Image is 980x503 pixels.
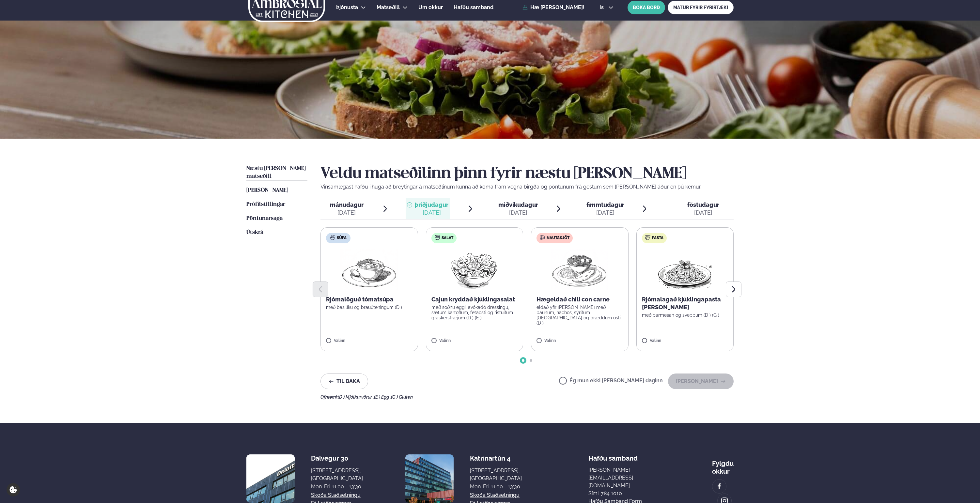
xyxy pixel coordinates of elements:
span: Þjónusta [336,4,358,10]
div: [DATE] [330,209,364,217]
img: beef.svg [540,235,545,240]
span: föstudagur [687,201,719,208]
a: Prófílstillingar [246,201,285,208]
span: þriðjudagur [415,201,448,208]
h2: Veldu matseðilinn þinn fyrir næstu [PERSON_NAME] [320,165,734,183]
div: Dalvegur 30 [311,454,363,462]
button: is [594,5,619,10]
span: mánudagur [330,201,364,208]
span: [PERSON_NAME] [246,188,288,193]
div: [DATE] [415,209,448,217]
a: Matseðill [377,4,400,11]
a: Útskrá [246,229,263,236]
div: [DATE] [687,209,719,217]
span: (E ) Egg , [374,394,391,400]
div: Mon-Fri: 11:00 - 13:30 [470,483,522,491]
span: Pöntunarsaga [246,216,283,221]
img: image alt [246,454,295,503]
button: Previous slide [313,282,328,297]
span: miðvikudagur [498,201,538,208]
a: Þjónusta [336,4,358,11]
a: [PERSON_NAME][EMAIL_ADDRESS][DOMAIN_NAME] [588,466,646,490]
p: með soðnu eggi, avókadó dressingu, sætum kartöflum, fetaosti og ristuðum graskersfræjum (D ) (E ) [431,305,518,320]
p: Hægeldað chili con carne [537,296,623,303]
p: með parmesan og sveppum (D ) (G ) [642,312,728,318]
div: Katrínartún 4 [470,454,522,462]
span: fimmtudagur [586,201,624,208]
a: image alt [712,480,726,493]
p: Cajun kryddað kjúklingasalat [431,296,518,303]
button: BÓKA BORÐ [628,1,665,14]
p: Rjómalagað kjúklingapasta [PERSON_NAME] [642,296,728,311]
button: Til baka [320,373,368,389]
span: (D ) Mjólkurvörur , [338,394,374,400]
p: Rjómalöguð tómatsúpa [326,296,412,303]
a: Cookie settings [7,483,20,496]
div: [DATE] [498,209,538,217]
p: með basilíku og brauðteningum (D ) [326,305,412,310]
a: Pöntunarsaga [246,215,283,222]
a: Hæ [PERSON_NAME]! [522,5,584,10]
span: Næstu [PERSON_NAME] matseðill [246,166,306,179]
img: image alt [716,483,723,490]
span: Pasta [652,236,663,241]
img: Spagetti.png [656,249,714,290]
p: Vinsamlegast hafðu í huga að breytingar á matseðlinum kunna að koma fram vegna birgða og pöntunum... [320,183,734,191]
button: [PERSON_NAME] [668,373,734,389]
img: salad.svg [435,235,440,240]
div: Fylgdu okkur [712,454,734,475]
img: Soup.png [340,249,398,290]
a: Hafðu samband [454,4,493,11]
img: soup.svg [330,235,335,240]
div: Ofnæmi: [320,394,734,400]
button: Next slide [726,282,741,297]
span: Go to slide 1 [522,359,524,362]
img: image alt [405,454,454,503]
img: Salad.png [445,249,503,290]
span: Salat [442,236,453,241]
div: [STREET_ADDRESS], [GEOGRAPHIC_DATA] [470,467,522,482]
span: Um okkur [418,4,443,10]
span: Súpa [337,236,347,241]
div: [DATE] [586,209,624,217]
span: Útskrá [246,230,263,235]
img: Curry-Rice-Naan.png [551,249,608,290]
div: [STREET_ADDRESS], [GEOGRAPHIC_DATA] [311,467,363,482]
span: Go to slide 2 [530,359,532,362]
a: Skoða staðsetningu [470,491,520,499]
span: Hafðu samband [588,449,638,462]
a: MATUR FYRIR FYRIRTÆKI [668,1,734,14]
a: Um okkur [418,4,443,11]
span: Nautakjöt [547,236,569,241]
img: pasta.svg [645,235,650,240]
span: Prófílstillingar [246,202,285,207]
span: Matseðill [377,4,400,10]
a: Næstu [PERSON_NAME] matseðill [246,165,307,180]
p: Sími: 784 1010 [588,490,646,497]
span: (G ) Glúten [391,394,413,400]
a: Skoða staðsetningu [311,491,361,499]
p: eldað yfir [PERSON_NAME] með baunum, nachos, sýrðum [GEOGRAPHIC_DATA] og bræddum osti (D ) [537,305,623,326]
a: [PERSON_NAME] [246,187,288,194]
div: Mon-Fri: 11:00 - 13:30 [311,483,363,491]
span: Hafðu samband [454,4,493,10]
span: is [599,5,606,10]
